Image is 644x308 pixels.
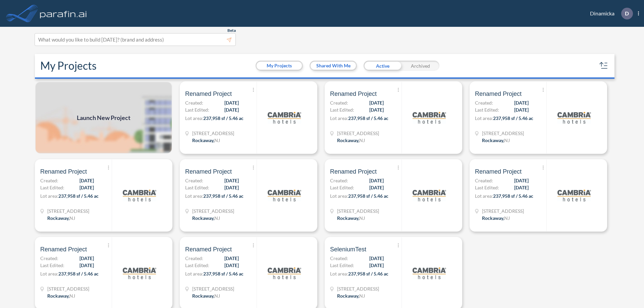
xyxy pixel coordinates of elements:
[224,255,239,262] span: [DATE]
[192,215,214,221] span: Rockaway ,
[192,293,214,299] span: Rockaway ,
[185,245,232,253] span: Renamed Project
[514,99,529,106] span: [DATE]
[40,193,58,199] span: Lot area:
[330,177,348,184] span: Created:
[214,293,220,299] span: NJ
[40,271,58,276] span: Lot area:
[214,215,220,221] span: NJ
[475,90,522,98] span: Renamed Project
[330,184,354,191] span: Last Edited:
[47,214,75,222] div: Rockaway, NJ
[58,271,99,276] span: 237,958 sf / 5.46 ac
[482,130,524,137] span: 321 Mt Hope Ave
[185,262,209,269] span: Last Edited:
[475,168,522,176] span: Renamed Project
[192,207,234,214] span: 321 Mt Hope Ave
[337,292,365,299] div: Rockaway, NJ
[268,256,301,290] img: logo
[401,61,439,71] div: Archived
[625,10,629,16] p: D
[475,177,493,184] span: Created:
[337,137,359,143] span: Rockaway ,
[192,130,234,137] span: 321 Mt Hope Ave
[475,99,493,106] span: Created:
[330,271,348,276] span: Lot area:
[369,99,384,106] span: [DATE]
[330,255,348,262] span: Created:
[35,81,172,154] img: add
[369,184,384,191] span: [DATE]
[359,215,365,221] span: NJ
[330,115,348,121] span: Lot area:
[359,293,365,299] span: NJ
[224,106,239,113] span: [DATE]
[123,256,156,290] img: logo
[330,90,377,98] span: Renamed Project
[330,262,354,269] span: Last Edited:
[482,137,510,144] div: Rockaway, NJ
[185,115,203,121] span: Lot area:
[337,207,379,214] span: 321 Mt Hope Ave
[330,106,354,113] span: Last Edited:
[504,137,510,143] span: NJ
[330,99,348,106] span: Created:
[359,137,365,143] span: NJ
[40,262,64,269] span: Last Edited:
[475,184,499,191] span: Last Edited:
[337,285,379,292] span: 321 Mt Hope Ave
[413,179,446,212] img: logo
[185,271,203,276] span: Lot area:
[482,207,524,214] span: 321 Mt Hope Ave
[185,99,203,106] span: Created:
[475,193,493,199] span: Lot area:
[369,255,384,262] span: [DATE]
[69,293,75,299] span: NJ
[330,168,377,176] span: Renamed Project
[482,214,510,222] div: Rockaway, NJ
[192,137,214,143] span: Rockaway ,
[504,215,510,221] span: NJ
[337,293,359,299] span: Rockaway ,
[413,101,446,134] img: logo
[337,130,379,137] span: 321 Mt Hope Ave
[514,184,529,191] span: [DATE]
[348,115,388,121] span: 237,958 sf / 5.46 ac
[598,60,609,71] button: sort
[348,271,388,276] span: 237,958 sf / 5.46 ac
[185,90,232,98] span: Renamed Project
[79,262,94,269] span: [DATE]
[79,184,94,191] span: [DATE]
[58,193,99,199] span: 237,958 sf / 5.46 ac
[482,215,504,221] span: Rockaway ,
[311,62,356,70] button: Shared With Me
[47,285,89,292] span: 321 Mt Hope Ave
[268,179,301,212] img: logo
[192,137,220,144] div: Rockaway, NJ
[203,193,244,199] span: 237,958 sf / 5.46 ac
[557,179,591,212] img: logo
[40,184,64,191] span: Last Edited:
[337,215,359,221] span: Rockaway ,
[185,177,203,184] span: Created:
[493,115,533,121] span: 237,958 sf / 5.46 ac
[580,8,639,19] div: Dinamicka
[79,255,94,262] span: [DATE]
[214,137,220,143] span: NJ
[185,168,232,176] span: Renamed Project
[185,255,203,262] span: Created:
[224,184,239,191] span: [DATE]
[475,115,493,121] span: Lot area:
[493,193,533,199] span: 237,958 sf / 5.46 ac
[413,256,446,290] img: logo
[123,179,156,212] img: logo
[79,177,94,184] span: [DATE]
[203,271,244,276] span: 237,958 sf / 5.46 ac
[557,101,591,134] img: logo
[369,177,384,184] span: [DATE]
[203,115,244,121] span: 237,958 sf / 5.46 ac
[475,106,499,113] span: Last Edited:
[227,28,236,33] span: Beta
[337,214,365,222] div: Rockaway, NJ
[39,7,88,20] img: logo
